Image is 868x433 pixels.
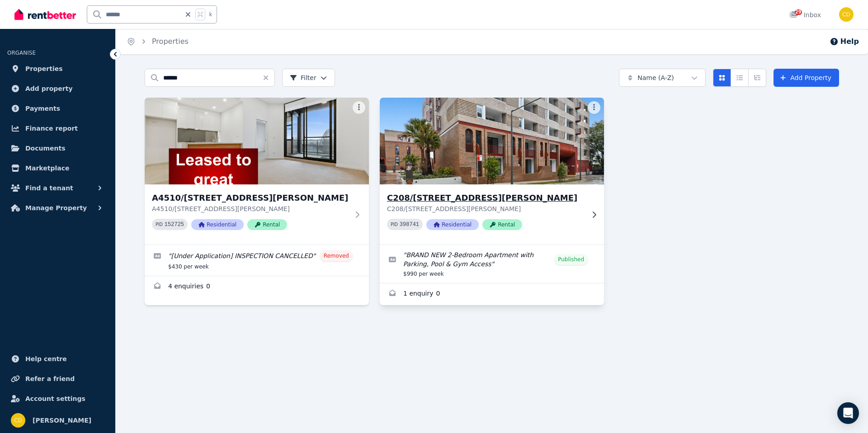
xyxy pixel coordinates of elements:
[387,192,584,204] h3: C208/[STREET_ADDRESS][PERSON_NAME]
[795,9,802,15] span: 29
[380,245,604,283] a: Edit listing: BRAND NEW 2-Bedroom Apartment with Parking, Pool & Gym Access
[156,222,163,227] small: PID
[789,10,821,19] div: Inbox
[282,69,335,87] button: Filter
[830,36,859,47] button: Help
[426,219,479,230] span: Residential
[145,276,369,298] a: Enquiries for A4510/1 Hamilton Crescent, Ryde
[247,219,287,230] span: Rental
[374,95,610,187] img: C208/165 Milton St, Ashbury
[25,353,67,364] span: Help centre
[7,119,108,137] a: Finance report
[7,60,108,78] a: Properties
[25,63,63,74] span: Properties
[152,204,349,213] p: A4510/[STREET_ADDRESS][PERSON_NAME]
[25,83,73,94] span: Add property
[152,192,349,204] h3: A4510/[STREET_ADDRESS][PERSON_NAME]
[7,159,108,177] a: Marketplace
[748,69,766,87] button: Expanded list view
[33,415,91,426] span: [PERSON_NAME]
[145,98,369,184] img: A4510/1 Hamilton Crescent, Ryde
[482,219,522,230] span: Rental
[731,69,749,87] button: Compact list view
[637,73,674,82] span: Name (A-Z)
[774,69,839,87] a: Add Property
[839,7,854,22] img: Chris Dimitropoulos
[14,8,76,21] img: RentBetter
[837,402,859,424] div: Open Intercom Messenger
[380,98,604,245] a: C208/165 Milton St, AshburyC208/[STREET_ADDRESS][PERSON_NAME]C208/[STREET_ADDRESS][PERSON_NAME]PI...
[262,69,275,87] button: Clear search
[165,221,184,228] code: 152725
[25,143,66,154] span: Documents
[7,139,108,157] a: Documents
[209,11,212,18] span: k
[7,80,108,98] a: Add property
[713,69,766,87] div: View options
[619,69,706,87] button: Name (A-Z)
[152,37,189,46] a: Properties
[25,393,85,404] span: Account settings
[7,370,108,388] a: Refer a friend
[145,98,369,245] a: A4510/1 Hamilton Crescent, RydeA4510/[STREET_ADDRESS][PERSON_NAME]A4510/[STREET_ADDRESS][PERSON_N...
[145,245,369,276] a: Edit listing: [Under Application] INSPECTION CANCELLED
[11,413,25,428] img: Chris Dimitropoulos
[116,29,199,54] nav: Breadcrumb
[353,101,365,114] button: More options
[7,99,108,118] a: Payments
[191,219,244,230] span: Residential
[400,221,419,228] code: 398741
[25,373,75,384] span: Refer a friend
[380,283,604,305] a: Enquiries for C208/165 Milton St, Ashbury
[7,350,108,368] a: Help centre
[25,163,69,174] span: Marketplace
[25,202,87,213] span: Manage Property
[588,101,600,114] button: More options
[387,204,584,213] p: C208/[STREET_ADDRESS][PERSON_NAME]
[7,199,108,217] button: Manage Property
[391,222,398,227] small: PID
[290,73,316,82] span: Filter
[25,123,78,134] span: Finance report
[7,390,108,408] a: Account settings
[7,50,36,56] span: ORGANISE
[7,179,108,197] button: Find a tenant
[713,69,731,87] button: Card view
[25,183,73,193] span: Find a tenant
[25,103,60,114] span: Payments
